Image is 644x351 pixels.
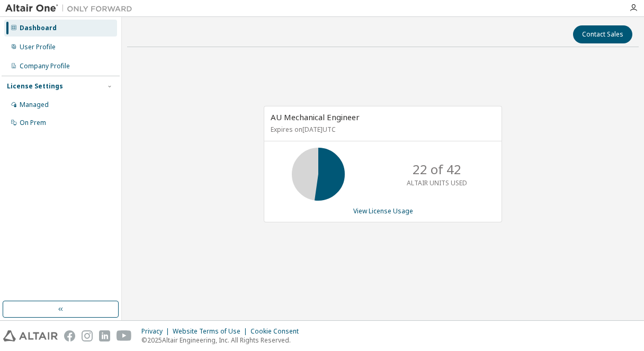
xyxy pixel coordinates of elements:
[7,82,63,91] div: License Settings
[20,43,56,51] div: User Profile
[5,3,138,14] img: Altair One
[173,327,251,336] div: Website Terms of Use
[20,101,49,109] div: Managed
[20,62,70,70] div: Company Profile
[271,125,493,134] p: Expires on [DATE] UTC
[20,119,46,127] div: On Prem
[251,327,305,336] div: Cookie Consent
[3,330,58,341] img: altair_logo.svg
[353,206,413,215] a: View License Usage
[117,330,132,341] img: youtube.svg
[99,330,110,341] img: linkedin.svg
[141,336,305,345] p: © 2025 Altair Engineering, Inc. All Rights Reserved.
[64,330,75,341] img: facebook.svg
[413,160,461,178] p: 22 of 42
[407,178,467,187] p: ALTAIR UNITS USED
[82,330,93,341] img: instagram.svg
[20,24,57,32] div: Dashboard
[141,327,173,336] div: Privacy
[271,112,360,122] span: AU Mechanical Engineer
[573,25,632,43] button: Contact Sales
